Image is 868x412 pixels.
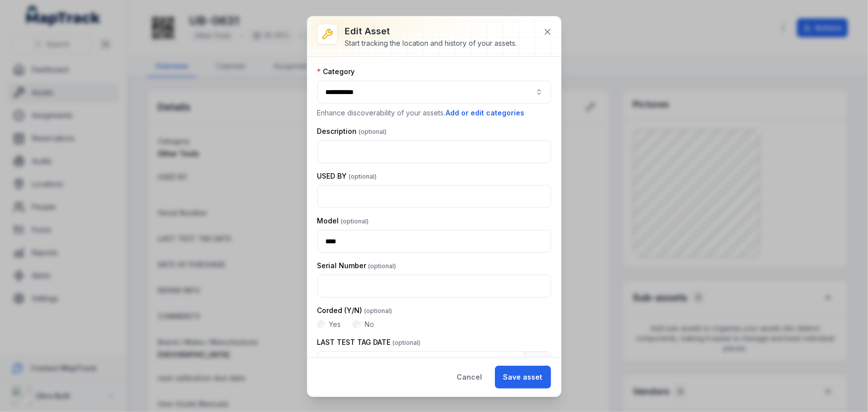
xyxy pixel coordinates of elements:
[317,261,396,271] label: Serial Number
[329,319,341,329] label: Yes
[317,126,387,136] label: Description
[317,337,421,347] label: LAST TEST TAG DATE
[345,38,517,48] div: Start tracking the location and history of your assets.
[317,67,355,77] label: Category
[495,366,551,389] button: Save asset
[317,216,369,226] label: Model
[365,319,374,329] label: No
[449,366,491,389] button: Cancel
[317,306,392,315] label: Corded (Y/N)
[317,107,551,118] p: Enhance discoverability of your assets.
[524,351,551,374] button: Calendar
[317,171,377,181] label: USED BY
[446,107,525,118] button: Add or edit categories
[345,24,517,38] h3: Edit asset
